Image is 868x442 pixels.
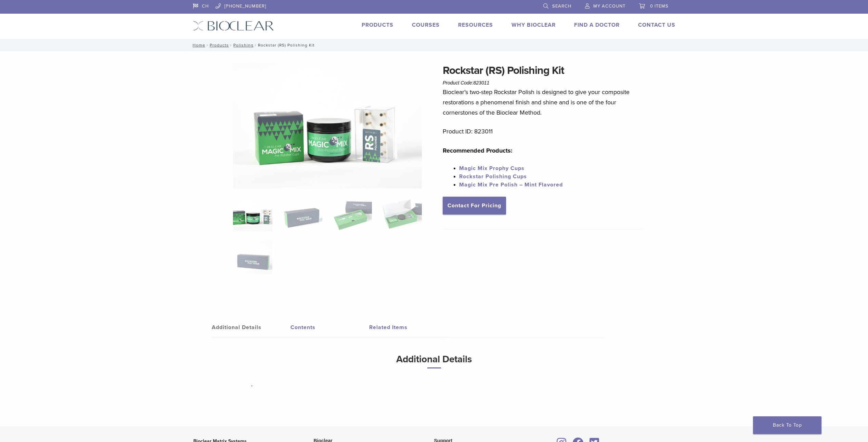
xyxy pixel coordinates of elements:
[382,197,422,231] img: Rockstar (RS) Polishing Kit - Image 4
[459,181,563,188] a: Magic Mix Pre Polish – Mint Flavored
[412,22,440,28] a: Courses
[212,318,290,337] a: Additional Details
[443,147,513,154] strong: Recommended Products:
[650,3,669,9] span: 0 items
[369,318,448,337] a: Related Items
[574,22,620,28] a: Find A Doctor
[290,318,369,337] a: Contents
[638,22,675,28] a: Contact Us
[205,43,210,47] span: /
[229,43,233,47] span: /
[188,39,681,51] nav: Rockstar (RS) Polishing Kit
[459,173,527,180] a: Rockstar Polishing Cups
[552,3,571,9] span: Search
[443,126,644,136] p: Product ID: 823011
[443,62,644,79] h1: Rockstar (RS) Polishing Kit
[210,43,229,48] a: Products
[193,21,274,31] img: Bioclear
[458,22,493,28] a: Resources
[233,43,254,48] a: Polishing
[233,62,422,188] img: DSC_6582 copy
[191,43,205,48] a: Home
[443,197,506,214] a: Contact For Pricing
[474,80,490,86] span: 823011
[753,416,821,434] a: Back To Top
[443,87,644,118] p: Bioclear’s two-step Rockstar Polish is designed to give your composite restorations a phenomenal ...
[254,43,258,47] span: /
[333,197,372,231] img: Rockstar (RS) Polishing Kit - Image 3
[251,379,617,389] p: .
[251,351,617,374] h3: Additional Details
[362,22,393,28] a: Products
[233,240,272,274] img: Rockstar (RS) Polishing Kit - Image 5
[443,80,489,86] span: Product Code:
[459,165,524,172] a: Magic Mix Prophy Cups
[593,3,625,9] span: My Account
[511,22,556,28] a: Why Bioclear
[233,197,272,231] img: DSC_6582-copy-324x324.jpg
[283,197,322,231] img: Rockstar (RS) Polishing Kit - Image 2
